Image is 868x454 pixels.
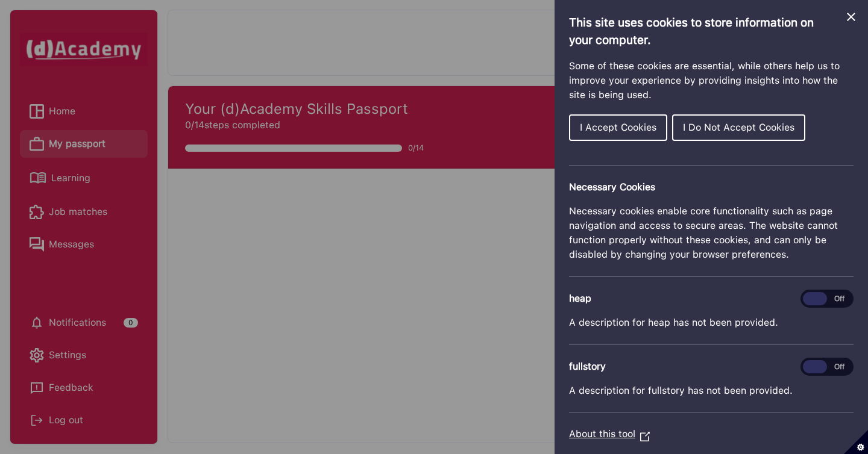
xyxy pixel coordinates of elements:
button: Set cookie preferences [844,430,868,454]
p: A description for fullstory has not been provided. [569,384,854,398]
h1: This site uses cookies to store information on your computer. [569,14,854,49]
h2: Necessary Cookies [569,180,854,194]
span: Off [827,360,851,373]
span: Off [827,292,851,305]
button: I Accept Cookies [569,114,667,141]
button: Close Cookie Control [844,10,858,24]
span: On [803,360,827,373]
h3: heap [569,291,854,306]
span: On [803,292,827,305]
span: I Accept Cookies [580,122,656,133]
p: Some of these cookies are essential, while others help us to improve your experience by providing... [569,59,854,102]
a: About this tool [569,428,650,440]
p: A description for heap has not been provided. [569,316,854,330]
span: I Do Not Accept Cookies [683,122,794,133]
h3: fullstory [569,359,854,374]
button: I Do Not Accept Cookies [672,114,805,141]
p: Necessary cookies enable core functionality such as page navigation and access to secure areas. T... [569,204,854,262]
